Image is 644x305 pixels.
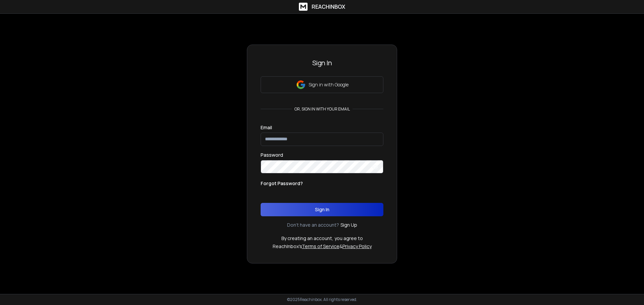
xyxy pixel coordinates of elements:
[261,153,283,157] label: Password
[309,81,348,88] p: Sign in with Google
[340,222,357,228] a: Sign Up
[261,203,383,216] button: Sign In
[261,180,303,187] p: Forgot Password?
[342,243,372,249] a: Privacy Policy
[299,3,345,11] a: ReachInbox
[261,125,272,130] label: Email
[261,58,383,68] h3: Sign In
[287,222,339,228] p: Don't have an account?
[312,3,345,11] h1: ReachInbox
[261,76,383,93] button: Sign in with Google
[302,243,339,249] a: Terms of Service
[292,106,353,112] p: or, sign in with your email
[273,243,372,250] p: ReachInbox's &
[281,235,363,242] p: By creating an account, you agree to
[287,297,357,302] p: © 2025 Reachinbox. All rights reserved.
